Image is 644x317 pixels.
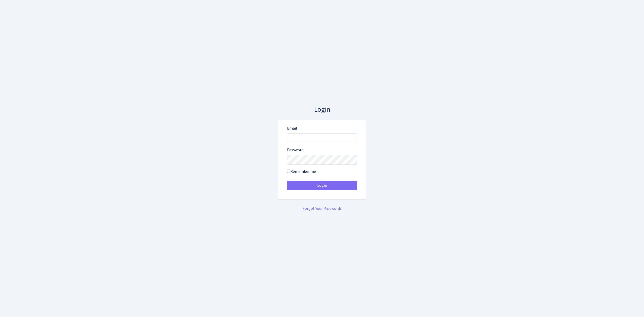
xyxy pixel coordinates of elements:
[287,170,290,173] input: Remember me
[278,105,366,114] h3: Login
[287,169,316,175] label: Remember me
[303,206,341,211] a: Forgot Your Password?
[287,147,303,153] label: Password
[287,125,297,131] label: Email
[287,181,357,190] button: Login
